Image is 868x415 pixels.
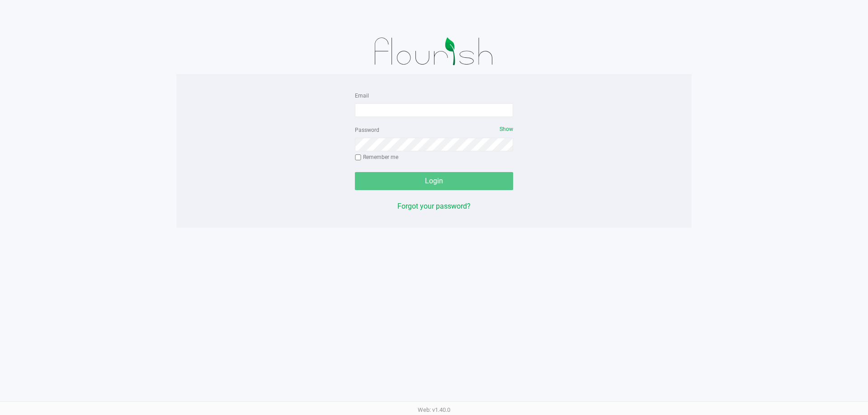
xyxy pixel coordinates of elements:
label: Email [355,92,369,100]
input: Remember me [355,154,361,161]
span: Web: v1.40.0 [418,406,450,413]
label: Remember me [355,153,398,161]
button: Forgot your password? [397,201,471,212]
span: Show [500,126,513,132]
label: Password [355,126,379,134]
